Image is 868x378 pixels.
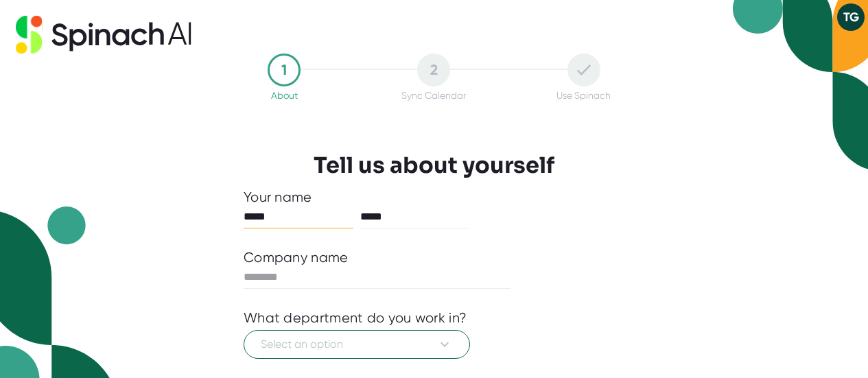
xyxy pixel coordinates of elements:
[244,309,467,327] div: What department do you work in?
[417,54,450,86] div: 2
[837,3,865,31] button: TG
[271,90,298,101] div: About
[244,189,624,206] div: Your name
[401,90,466,101] div: Sync Calendar
[314,152,554,178] h3: Tell us about yourself
[556,90,611,101] div: Use Spinach
[244,330,470,359] button: Select an option
[244,249,349,266] div: Company name
[268,54,301,86] div: 1
[261,336,453,353] span: Select an option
